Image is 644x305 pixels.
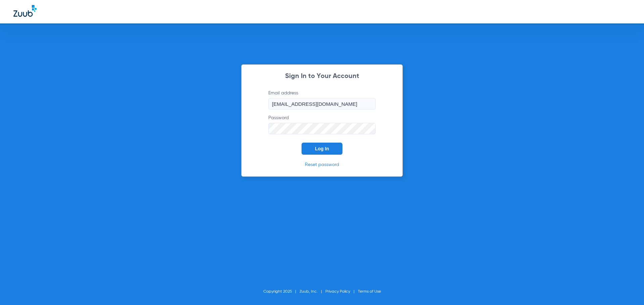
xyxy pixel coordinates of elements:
[305,162,339,167] a: Reset password
[258,73,386,80] h2: Sign In to Your Account
[268,115,376,134] label: Password
[302,143,342,155] button: Log In
[325,290,350,294] a: Privacy Policy
[263,288,300,295] li: Copyright 2025
[300,288,325,295] li: Zuub, Inc.
[358,290,381,294] a: Terms of Use
[268,98,376,109] input: Email address
[268,123,376,134] input: Password
[610,273,644,305] iframe: Chat Widget
[268,90,376,109] label: Email address
[315,146,329,151] span: Log In
[13,5,37,17] img: Zuub Logo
